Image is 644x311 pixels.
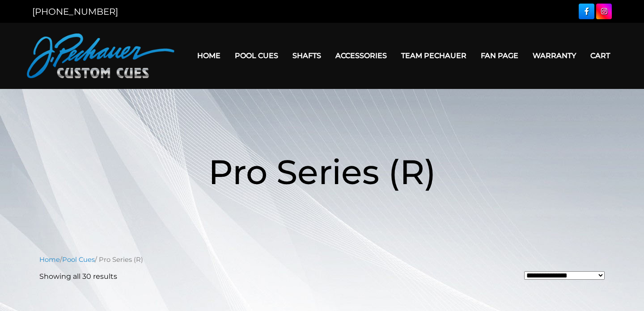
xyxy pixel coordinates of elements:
[39,256,60,264] a: Home
[285,44,328,67] a: Shafts
[27,34,174,78] img: Pechauer Custom Cues
[328,44,394,67] a: Accessories
[190,44,228,67] a: Home
[583,44,617,67] a: Cart
[62,256,95,264] a: Pool Cues
[524,271,605,280] select: Shop order
[32,6,118,17] a: [PHONE_NUMBER]
[525,44,583,67] a: Warranty
[394,44,474,67] a: Team Pechauer
[39,271,117,282] p: Showing all 30 results
[39,255,605,265] nav: Breadcrumb
[228,44,285,67] a: Pool Cues
[208,151,436,193] span: Pro Series (R)
[474,44,525,67] a: Fan Page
